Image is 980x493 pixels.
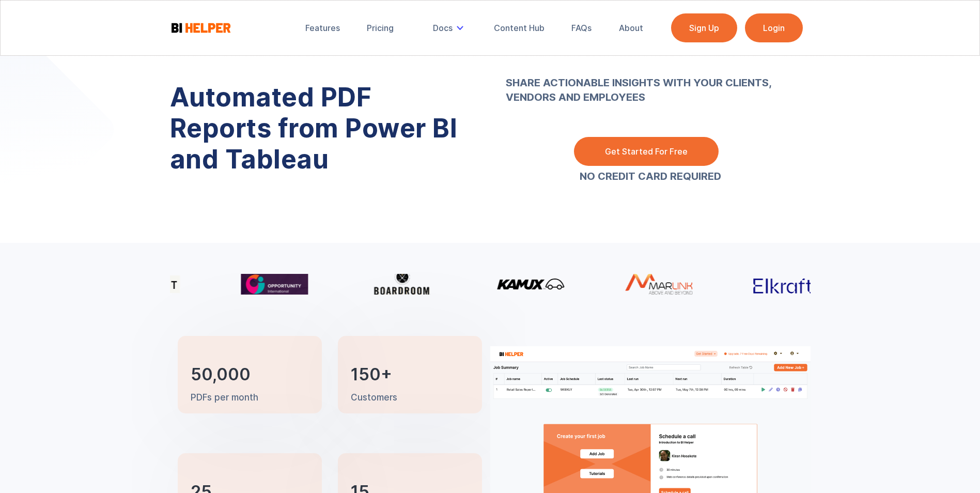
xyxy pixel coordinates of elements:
a: Pricing [360,17,401,39]
a: FAQs [564,17,599,39]
a: About [612,17,650,39]
p: ‍ [506,47,795,119]
div: Pricing [367,23,394,33]
h3: 50,000 [191,367,251,382]
a: Sign Up [671,13,737,42]
p: Customers [351,392,397,404]
p: PDFs per month [191,392,258,404]
strong: NO CREDIT CARD REQUIRED [580,170,721,182]
a: Login [745,13,803,42]
a: Get Started For Free [574,137,719,166]
div: FAQs [571,23,592,33]
h3: 150+ [351,367,392,382]
div: Docs [433,23,453,33]
h1: Automated PDF Reports from Power BI and Tableau [170,82,475,175]
div: About [619,23,643,33]
a: Features [298,17,347,39]
img: Klarsynt logo [113,275,180,292]
strong: SHARE ACTIONABLE INSIGHTS WITH YOUR CLIENTS, VENDORS AND EMPLOYEES ‍ [506,47,795,119]
div: Content Hub [494,23,545,33]
div: Features [305,23,340,33]
a: NO CREDIT CARD REQUIRED [580,171,721,181]
a: Content Hub [487,17,552,39]
div: Docs [426,17,474,39]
